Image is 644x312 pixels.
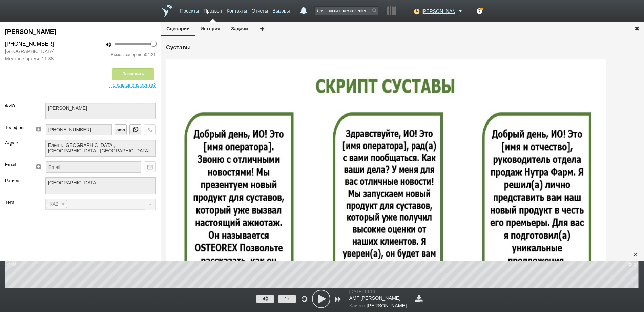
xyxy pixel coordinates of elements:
div: 02:34 [628,261,639,268]
h5: Суставы [166,44,639,52]
span: [PERSON_NAME] [422,8,455,15]
div: АМГ [PERSON_NAME] [349,295,409,302]
button: Задачи [226,22,253,35]
a: Отчеты [252,5,268,15]
label: Адрес [5,140,35,147]
div: × [630,249,641,260]
span: Местное время: 11:38 [5,55,76,62]
div: [DATE] 10:16 [349,288,409,295]
span: Клиент: [349,303,367,308]
label: Email [5,161,28,168]
div: 02:34 [5,261,16,268]
div: ? [477,8,482,14]
a: На главную [161,5,172,17]
label: Регион [5,177,35,184]
a: [PERSON_NAME] [422,7,464,14]
label: Теги [5,199,35,206]
a: Контакты [227,5,247,15]
button: 1x [278,295,296,303]
div: [PHONE_NUMBER] [5,40,76,48]
div: ЕЛИЗАРОВА МАРИНА АЛЕКСЕЕВНА [5,27,156,37]
button: История [195,22,226,35]
a: Вызовы [273,5,290,15]
div: [PERSON_NAME] [349,302,409,310]
span: Не слышно клиента? [109,80,156,88]
div: Вызов завершен [86,51,156,58]
button: Сценарий [161,22,195,36]
input: Email [46,161,141,172]
input: Для поиска нажмите enter [315,7,378,15]
label: ФИО [5,103,35,109]
span: 04:21 [145,52,156,57]
label: Телефоны [5,124,28,131]
input: телефон [46,124,112,135]
button: sms [115,124,127,135]
a: Прозвон [204,5,222,15]
a: Проекты [180,5,199,15]
span: [GEOGRAPHIC_DATA] [5,48,76,55]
